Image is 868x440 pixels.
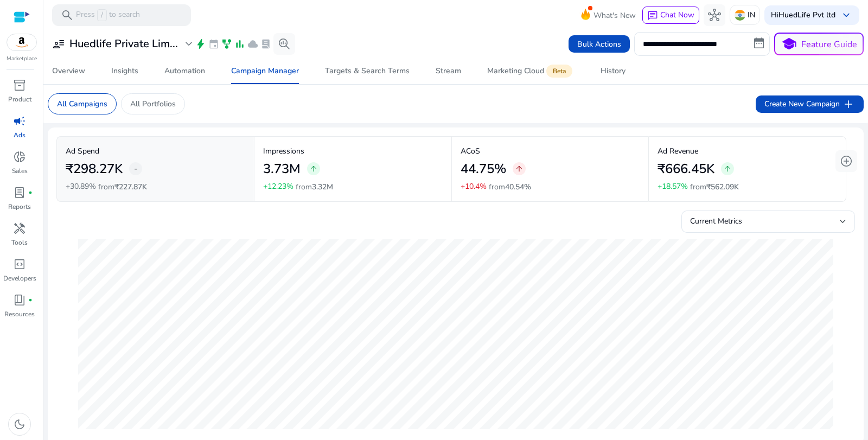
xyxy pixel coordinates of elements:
[660,10,694,20] span: Chat Now
[13,114,26,127] span: campaign
[8,202,31,212] p: Reports
[13,418,26,431] span: dark_mode
[781,36,797,52] span: school
[296,181,333,193] p: from
[221,39,232,49] span: family_history
[195,39,206,49] span: bolt
[756,95,864,113] button: Create New Campaignadd
[130,98,176,110] p: All Portfolios
[278,37,291,50] span: search_insights
[842,98,855,111] span: add
[569,35,630,53] button: Bulk Actions
[4,309,35,319] p: Resources
[12,166,28,176] p: Sales
[7,55,37,63] p: Marketplace
[840,155,853,168] span: add_circle
[706,182,739,192] span: ₹562.09K
[690,216,742,226] span: Current Metrics
[577,39,621,50] span: Bulk Actions
[66,161,123,177] h2: ₹298.27K
[28,298,33,302] span: fiber_manual_record
[723,164,732,173] span: arrow_upward
[164,67,205,75] div: Automation
[234,39,245,49] span: bar_chart
[658,145,837,157] p: Ad Revenue
[231,67,299,75] div: Campaign Manager
[97,9,107,21] span: /
[13,258,26,271] span: code_blocks
[263,183,293,190] p: +12.23%
[778,10,835,20] b: HuedLife Pvt ltd
[208,39,219,49] span: event
[3,273,36,283] p: Developers
[111,67,138,75] div: Insights
[66,145,245,157] p: Ad Spend
[658,183,688,190] p: +18.57%
[325,67,410,75] div: Targets & Search Terms
[247,39,258,49] span: cloud
[735,10,745,21] img: in.svg
[835,150,857,172] button: add_circle
[642,7,699,24] button: chatChat Now
[260,39,271,49] span: lab_profile
[263,161,301,177] h2: 3.73M
[461,183,487,190] p: +10.4%
[774,33,864,55] button: schoolFeature Guide
[13,150,26,163] span: donut_small
[13,294,26,307] span: book_4
[7,34,36,50] img: amazon.svg
[13,186,26,199] span: lab_profile
[487,67,575,75] div: Marketing Cloud
[11,238,28,247] p: Tools
[461,145,640,157] p: ACoS
[14,130,25,140] p: Ads
[593,6,636,25] span: What's New
[708,9,721,22] span: hub
[840,9,853,22] span: keyboard_arrow_down
[647,10,658,21] span: chat
[13,79,26,92] span: inventory_2
[273,33,295,55] button: search_insights
[114,182,147,192] span: ₹227.87K
[704,4,725,26] button: hub
[13,222,26,235] span: handyman
[57,98,107,110] p: All Campaigns
[658,161,714,177] h2: ₹666.45K
[8,94,31,104] p: Product
[748,5,755,24] p: IN
[601,67,626,75] div: History
[801,38,857,51] p: Feature Guide
[182,37,195,50] span: expand_more
[764,98,855,111] span: Create New Campaign
[263,145,443,157] p: Impressions
[461,161,506,177] h2: 44.75%
[515,164,524,173] span: arrow_upward
[436,67,461,75] div: Stream
[690,181,739,193] p: from
[771,11,835,19] p: Hi
[69,37,178,50] h3: Huedlife Private Lim...
[134,162,138,175] span: -
[546,65,572,78] span: Beta
[52,37,65,50] span: user_attributes
[76,9,140,21] p: Press to search
[309,164,318,173] span: arrow_upward
[489,181,531,193] p: from
[98,181,147,193] p: from
[312,182,333,192] span: 3.32M
[52,67,85,75] div: Overview
[28,190,33,195] span: fiber_manual_record
[505,182,531,192] span: 40.54%
[66,183,96,190] p: +30.89%
[61,9,74,22] span: search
